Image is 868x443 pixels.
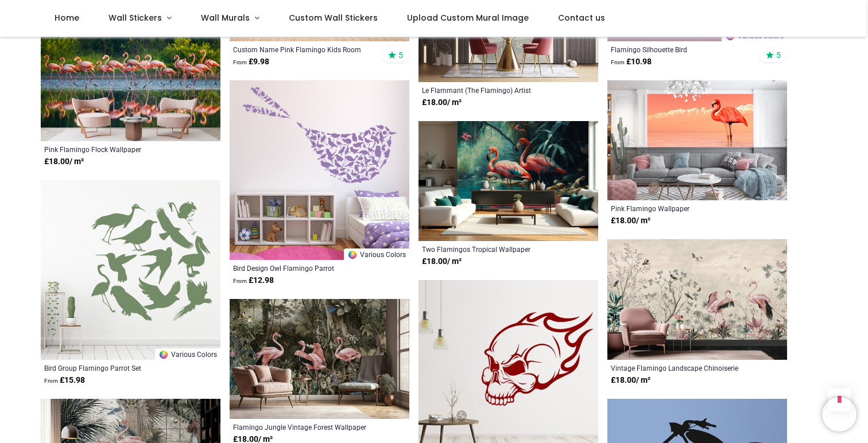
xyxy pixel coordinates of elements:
[158,349,169,360] img: Color Wheel
[422,97,462,108] strong: £ 18.00 / m²
[230,80,409,260] img: Bird Design Owl Flamingo Parrot Wall Sticker
[607,80,787,201] img: Pink Flamingo Wall Mural Wallpaper
[776,50,781,60] span: 5
[398,50,403,60] span: 5
[41,180,220,360] img: Bird Group Flamingo Parrot Wall Sticker Set
[607,239,787,360] img: Vintage Flamingo Landscape Chinoiserie Wall Mural Wallpaper
[422,256,462,267] strong: £ 18.00 / m²
[611,56,652,68] strong: £ 10.98
[233,45,371,54] a: Custom Name Pink Flamingo Kids Room
[44,378,58,384] span: From
[611,45,749,54] a: Flamingo Silhouette Bird
[422,244,560,254] a: Two Flamingos Tropical Wallpaper
[230,299,409,419] img: Flamingo Jungle Vintage Forest Wall Mural Wallpaper
[41,21,220,141] img: Pink Flamingo Flock Wall Mural Wallpaper
[44,156,84,168] strong: £ 18.00 / m²
[558,12,605,24] span: Contact us
[611,204,749,213] a: Pink Flamingo Wallpaper
[347,250,358,260] img: Color Wheel
[289,12,378,24] span: Custom Wall Stickers
[44,363,183,372] a: Bird Group Flamingo Parrot Set
[233,263,371,273] a: Bird Design Owl Flamingo Parrot
[611,363,749,372] a: Vintage Flamingo Landscape Chinoiserie Wallpaper
[344,248,409,260] a: Various Colors
[233,422,371,432] a: Flamingo Jungle Vintage Forest Wallpaper
[822,397,857,432] iframe: Brevo live chat
[233,275,274,286] strong: £ 12.98
[233,56,269,68] strong: £ 9.98
[422,86,560,95] a: Le Flammant (The Flamingo) Artist [PERSON_NAME]
[44,145,183,154] a: Pink Flamingo Flock Wallpaper
[233,278,247,284] span: From
[108,12,162,24] span: Wall Stickers
[611,375,650,386] strong: £ 18.00 / m²
[407,12,529,24] span: Upload Custom Mural Image
[611,59,625,65] span: From
[55,12,79,24] span: Home
[418,121,598,242] img: Two Flamingos Tropical Wall Mural Wallpaper
[155,348,220,360] a: Various Colors
[201,12,250,24] span: Wall Murals
[44,375,85,386] strong: £ 15.98
[233,59,247,65] span: From
[611,215,650,227] strong: £ 18.00 / m²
